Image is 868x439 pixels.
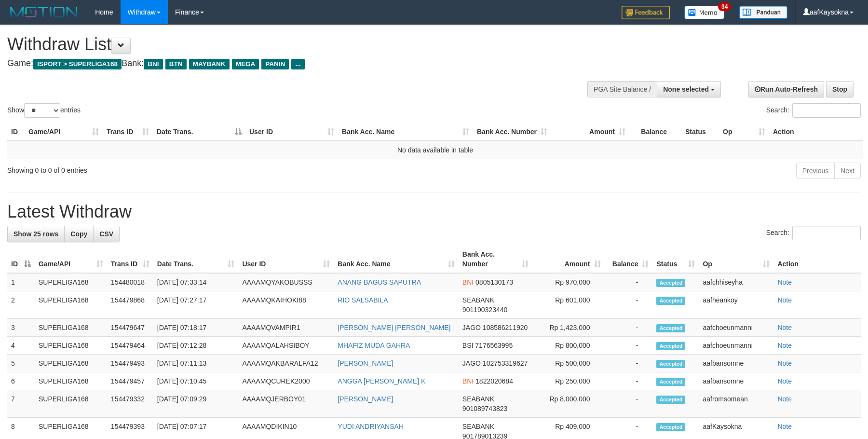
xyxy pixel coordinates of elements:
th: Action [769,123,863,141]
td: aafchhiseyha [699,273,773,291]
span: MEGA [232,59,259,69]
th: Balance: activate to sort column ascending [605,246,653,273]
td: - [605,337,653,355]
td: aafchoeunmanni [699,319,773,337]
td: 1 [7,273,35,291]
th: Bank Acc. Number: activate to sort column ascending [473,123,551,141]
td: aafheankoy [699,291,773,319]
span: BNI [462,278,474,286]
td: [DATE] 07:09:29 [153,390,239,418]
td: aafbansomne [699,355,773,372]
label: Show entries [7,103,81,118]
th: ID: activate to sort column descending [7,246,35,273]
a: Run Auto-Refresh [748,81,824,97]
td: SUPERLIGA168 [35,291,107,319]
a: Note [777,423,792,430]
a: [PERSON_NAME] [338,359,393,367]
span: Accepted [656,360,685,368]
img: Button%20Memo.svg [684,6,725,19]
td: Rp 800,000 [532,337,605,355]
span: Copy [70,230,87,238]
td: Rp 8,000,000 [532,390,605,418]
a: Next [834,163,861,179]
span: CSV [99,230,113,238]
a: MHAFIZ MUDA GAHRA [338,342,410,349]
td: AAAAMQKAIHOKI88 [238,291,334,319]
td: AAAAMQAKBARALFA12 [238,355,334,372]
th: Date Trans.: activate to sort column ascending [153,246,239,273]
th: User ID: activate to sort column ascending [238,246,334,273]
th: User ID: activate to sort column ascending [245,123,338,141]
label: Search: [766,103,861,118]
th: Status: activate to sort column ascending [652,246,699,273]
a: RIO SALSABILA [338,296,388,304]
th: Trans ID: activate to sort column ascending [103,123,153,141]
td: - [605,273,653,291]
span: BNI [144,59,163,69]
img: MOTION_logo.png [7,5,81,19]
td: 2 [7,291,35,319]
button: None selected [657,81,721,97]
span: Copy 7176563995 to clipboard [475,342,513,349]
a: Previous [796,163,835,179]
h1: Withdraw List [7,35,569,54]
span: PANIN [261,59,289,69]
label: Search: [766,226,861,240]
td: Rp 601,000 [532,291,605,319]
td: 154479647 [107,319,153,337]
span: JAGO [462,359,481,367]
span: JAGO [462,324,481,331]
td: AAAAMQCUREK2000 [238,372,334,390]
a: Show 25 rows [7,226,65,242]
th: Balance [629,123,681,141]
td: - [605,390,653,418]
th: Action [773,246,861,273]
a: Note [777,296,792,304]
td: Rp 1,423,000 [532,319,605,337]
span: Copy 102753319627 to clipboard [483,359,528,367]
h4: Game: Bank: [7,59,569,69]
th: Op: activate to sort column ascending [719,123,769,141]
td: [DATE] 07:18:17 [153,319,239,337]
td: aafchoeunmanni [699,337,773,355]
span: Show 25 rows [14,230,58,238]
span: ISPORT > SUPERLIGA168 [33,59,122,69]
span: 34 [718,2,731,11]
a: Note [777,342,792,349]
a: CSV [93,226,120,242]
td: SUPERLIGA168 [35,372,107,390]
span: Copy 901190323440 to clipboard [462,306,507,314]
td: SUPERLIGA168 [35,319,107,337]
span: BSI [462,342,474,349]
a: Note [777,377,792,385]
td: Rp 500,000 [532,355,605,372]
td: 154479332 [107,390,153,418]
td: aafbansomne [699,372,773,390]
div: Showing 0 to 0 of 0 entries [7,162,354,175]
td: AAAAMQJERBOY01 [238,390,334,418]
span: Accepted [656,423,685,431]
td: 154480018 [107,273,153,291]
td: AAAAMQALAHSIBOY [238,337,334,355]
span: BNI [462,377,474,385]
span: None selected [663,85,709,93]
img: panduan.png [739,6,787,19]
th: ID [7,123,25,141]
a: Stop [826,81,854,97]
td: - [605,372,653,390]
td: [DATE] 07:12:28 [153,337,239,355]
th: Date Trans.: activate to sort column descending [153,123,245,141]
td: 4 [7,337,35,355]
span: Accepted [656,342,685,350]
th: Amount: activate to sort column ascending [551,123,629,141]
span: Copy 1822020684 to clipboard [475,377,513,385]
td: 154479493 [107,355,153,372]
span: SEABANK [462,423,494,430]
td: 154479457 [107,372,153,390]
h1: Latest Withdraw [7,202,861,221]
td: SUPERLIGA168 [35,337,107,355]
td: 154479464 [107,337,153,355]
td: [DATE] 07:33:14 [153,273,239,291]
a: ANGGA [PERSON_NAME] K [338,377,425,385]
div: PGA Site Balance / [587,81,657,97]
